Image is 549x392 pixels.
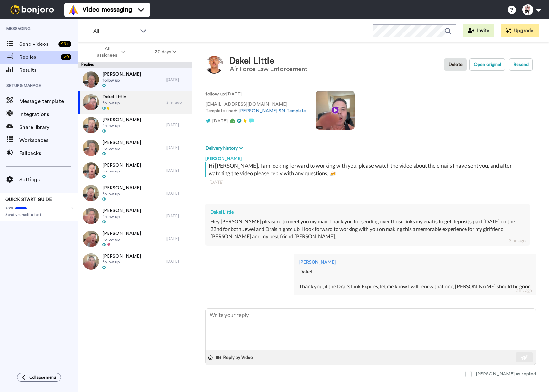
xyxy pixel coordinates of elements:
span: All assignees [94,45,120,58]
span: follow up [102,237,141,242]
img: bj-logo-header-white.svg [8,5,57,14]
img: 2cbf572a-e4e7-4fb9-ba37-44aa284b3b2c-thumb.jpg [83,71,99,88]
button: All assignees [79,43,140,61]
a: [PERSON_NAME]follow up[DATE] [78,227,192,250]
div: 99 + [58,41,71,47]
textarea: To enrich screen reader interactions, please activate Accessibility in Grammarly extension settings [206,309,536,350]
span: 20% [5,206,14,211]
img: 8122acd2-78c3-431f-97d1-3edea5a0cad9-thumb.jpg [83,231,99,247]
div: Hi [PERSON_NAME], I am looking forward to working with you, please watch the video about the emai... [209,162,534,177]
span: follow up [102,191,141,196]
span: Workspaces [19,136,78,144]
img: Image of Dakel Little [205,56,223,74]
a: Dakel Littlefollow up2 hr. ago [78,91,192,114]
div: Hey [PERSON_NAME] pleasure to meet you my man. Thank you for sending over those links my goal is ... [211,218,524,240]
div: [DATE] [166,236,189,241]
img: 15de0ef3-e6b3-44ab-962f-24c3b1130b20-thumb.jpg [83,117,99,133]
img: 0ff9b4e9-0642-428d-8892-cb4df1ea13ea-thumb.jpg [83,185,99,201]
div: [DATE] [166,213,189,219]
div: [PERSON_NAME] [299,259,531,265]
div: [PERSON_NAME] [205,152,536,162]
strong: follow up [205,92,225,96]
span: Replies [19,53,58,61]
button: 30 days [140,46,191,58]
div: [PERSON_NAME] as replied [476,371,536,377]
div: [DATE] [166,191,189,196]
button: Collapse menu [17,373,61,382]
span: follow up [102,100,126,106]
span: [PERSON_NAME] [102,208,141,214]
span: follow up [102,169,141,174]
button: Upgrade [501,24,539,37]
img: 13134ddb-f989-4b51-84a6-101a92da0122-thumb.jpg [83,94,99,110]
div: 79 [61,54,71,60]
span: Send yourself a test [5,212,73,217]
span: follow up [102,123,141,128]
img: d890f238-ab91-4d53-9a6e-33af984f619d-thumb.jpg [83,253,99,270]
img: 909a9cd7-e3e5-4058-b572-9d4c4cd9cbdc-thumb.jpg [83,162,99,179]
img: da658e25-cc32-4ec5-bf56-2c72ff7e1705-thumb.jpg [83,208,99,224]
span: [PERSON_NAME] [102,253,141,259]
button: Open original [469,58,505,71]
div: [DATE] [166,168,189,173]
span: Fallbacks [19,149,78,157]
span: Video messaging [83,5,132,14]
span: [PERSON_NAME] [102,117,141,123]
span: Share library [19,123,78,131]
p: : [DATE] [205,91,306,98]
span: follow up [102,78,141,83]
p: [EMAIL_ADDRESS][DOMAIN_NAME] Template used: [205,101,306,115]
span: [PERSON_NAME] [102,71,141,78]
span: follow up [102,146,141,151]
span: Integrations [19,110,78,118]
span: follow up [102,214,141,219]
a: [PERSON_NAME]follow up[DATE] [78,182,192,205]
div: Air Force Law Enforcement [230,66,307,73]
a: [PERSON_NAME]follow up[DATE] [78,136,192,159]
div: [DATE] [166,122,189,128]
span: Results [19,66,78,74]
button: Resend [509,58,533,71]
span: [PERSON_NAME] [102,185,141,191]
div: [DATE] [166,77,189,82]
span: [PERSON_NAME] [102,162,141,169]
span: Send videos [19,40,56,48]
span: [PERSON_NAME] [102,139,141,146]
button: Reply by Video [215,353,255,362]
span: QUICK START GUIDE [5,197,52,202]
span: Collapse menu [29,375,56,380]
div: [DATE] [166,259,189,264]
span: All [93,27,137,35]
button: Delete [444,58,467,71]
div: 2 hr. ago [166,100,189,105]
div: Dakel Little [230,57,307,66]
img: de4374e0-b8f0-43a9-807a-ba960f970633-thumb.jpg [83,140,99,156]
div: [DATE] [209,179,532,185]
button: Invite [463,24,494,37]
a: [PERSON_NAME]follow up[DATE] [78,250,192,273]
div: 2 hr. ago [515,287,532,294]
a: [PERSON_NAME]follow up[DATE] [78,68,192,91]
button: Delivery history [205,145,245,152]
img: vm-color.svg [68,5,79,15]
a: [PERSON_NAME] SN Template [238,109,306,113]
div: Dakel, Thank you, if the Drai's Link Expires, let me know I will renew that one, [PERSON_NAME] sh... [299,268,531,290]
span: Message template [19,97,78,105]
span: Settings [19,176,78,183]
a: [PERSON_NAME]follow up[DATE] [78,205,192,227]
a: [PERSON_NAME]follow up[DATE] [78,159,192,182]
span: [PERSON_NAME] [102,230,141,237]
img: send-white.svg [521,355,528,360]
div: Dakel Little [211,209,524,215]
a: [PERSON_NAME]follow up[DATE] [78,114,192,136]
div: 3 hr. ago [509,237,526,244]
span: Dakel Little [102,94,126,100]
span: [DATE] [212,119,228,123]
span: follow up [102,259,141,265]
div: [DATE] [166,145,189,150]
div: Replies [78,62,192,68]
